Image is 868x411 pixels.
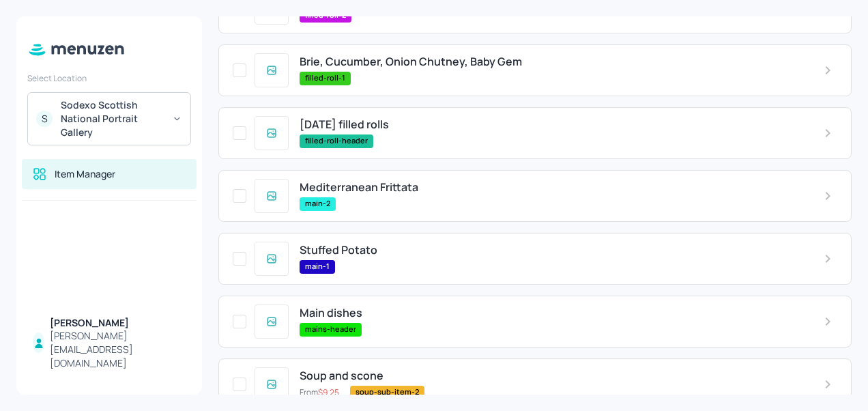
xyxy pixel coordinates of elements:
[50,329,186,370] div: [PERSON_NAME][EMAIL_ADDRESS][DOMAIN_NAME]
[350,386,424,398] span: soup-sub-item-2
[300,135,373,147] span: filled-roll-header
[300,118,389,131] span: [DATE] filled rolls
[300,244,377,257] span: Stuffed Potato
[300,181,418,194] span: Mediterranean Frittata
[61,98,164,139] div: Sodexo Scottish National Portrait Gallery
[300,72,351,84] span: filled-roll-1
[300,198,336,210] span: main-2
[300,261,335,272] span: main-1
[300,324,362,335] span: mains-header
[318,386,339,398] span: $ 9.25
[36,111,53,127] div: S
[55,167,115,181] div: Item Manager
[50,316,186,330] div: [PERSON_NAME]
[300,369,384,382] span: Soup and scone
[27,72,191,84] div: Select Location
[300,386,339,399] p: From
[300,307,362,320] span: Main dishes
[300,55,522,68] span: Brie, Cucumber, Onion Chutney, Baby Gem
